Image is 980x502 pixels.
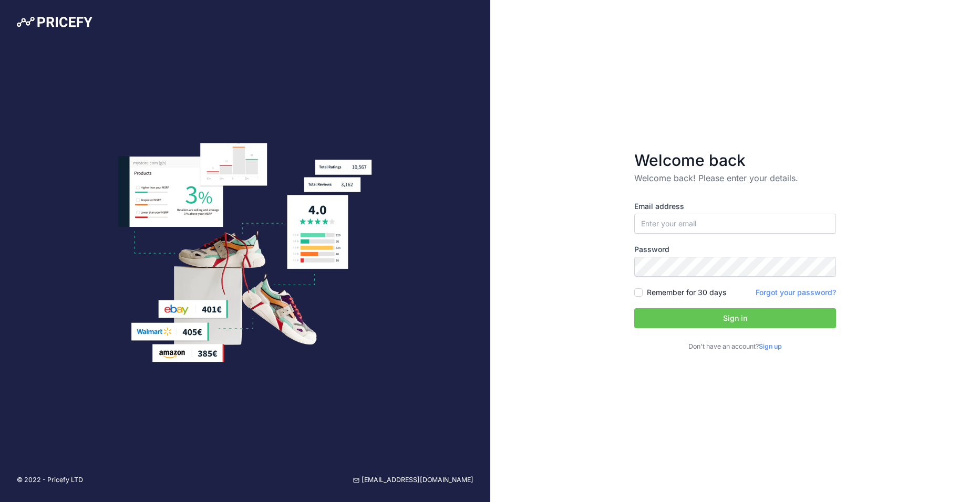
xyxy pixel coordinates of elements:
button: Sign in [634,308,836,328]
p: © 2022 - Pricefy LTD [17,475,83,485]
a: Sign up [759,342,782,350]
label: Remember for 30 days [647,287,726,298]
input: Enter your email [634,214,836,234]
label: Email address [634,201,836,212]
label: Password [634,244,836,255]
h3: Welcome back [634,151,836,170]
p: Welcome back! Please enter your details. [634,172,836,184]
img: Pricefy [17,17,92,27]
a: [EMAIL_ADDRESS][DOMAIN_NAME] [353,475,473,485]
a: Forgot your password? [756,288,836,297]
p: Don't have an account? [634,342,836,352]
